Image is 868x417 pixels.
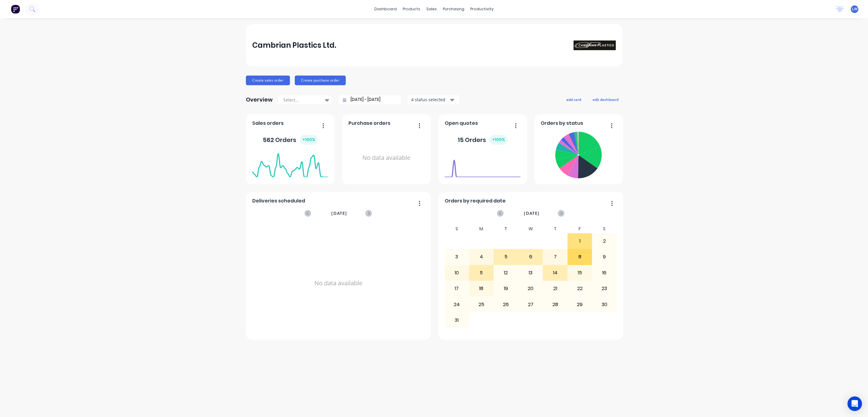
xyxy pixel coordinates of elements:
[490,135,507,145] div: + 100 %
[592,281,616,296] div: 23
[847,396,862,411] div: Open Intercom Messenger
[562,95,585,103] button: add card
[423,5,440,14] div: sales
[469,281,494,296] div: 18
[263,135,318,145] div: 562 Orders
[574,40,616,50] img: Cambrian Plastics Ltd.
[568,249,592,264] div: 8
[445,313,469,328] div: 31
[408,95,459,104] button: 4 status selected
[300,135,318,145] div: + 100 %
[568,265,592,280] div: 15
[469,249,494,264] div: 4
[445,297,469,312] div: 24
[592,225,617,233] div: S
[494,281,518,296] div: 19
[543,281,567,296] div: 21
[246,94,273,106] div: Overview
[541,120,583,127] span: Orders by status
[246,76,290,85] button: Create sales order
[445,249,469,264] div: 3
[524,210,539,217] span: [DATE]
[494,297,518,312] div: 26
[568,281,592,296] div: 22
[467,5,497,14] div: productivity
[519,249,543,264] div: 6
[592,297,616,312] div: 30
[568,297,592,312] div: 29
[445,265,469,280] div: 10
[11,5,20,14] img: Factory
[592,234,616,249] div: 2
[444,225,469,233] div: S
[543,297,567,312] div: 28
[445,281,469,296] div: 17
[411,96,449,103] div: 4 status selected
[400,5,423,14] div: products
[568,225,592,233] div: F
[348,120,390,127] span: Purchase orders
[568,234,592,249] div: 1
[445,120,478,127] span: Open quotes
[469,225,494,233] div: M
[592,249,616,264] div: 9
[518,225,543,233] div: W
[494,225,518,233] div: T
[331,210,347,217] span: [DATE]
[252,120,284,127] span: Sales orders
[469,297,494,312] div: 25
[543,265,567,280] div: 14
[445,197,506,205] span: Orders by required date
[589,95,622,103] button: edit dashboard
[458,135,507,145] div: 15 Orders
[852,6,857,12] span: LW
[252,39,336,51] div: Cambrian Plastics Ltd.
[494,265,518,280] div: 12
[592,265,616,280] div: 16
[543,249,567,264] div: 7
[519,281,543,296] div: 20
[469,265,494,280] div: 11
[440,5,467,14] div: purchasing
[519,297,543,312] div: 27
[252,225,424,342] div: No data available
[252,197,305,205] span: Deliveries scheduled
[371,5,400,14] a: dashboard
[494,249,518,264] div: 5
[348,129,424,186] div: No data available
[543,225,568,233] div: T
[295,76,346,85] button: Create purchase order
[519,265,543,280] div: 13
